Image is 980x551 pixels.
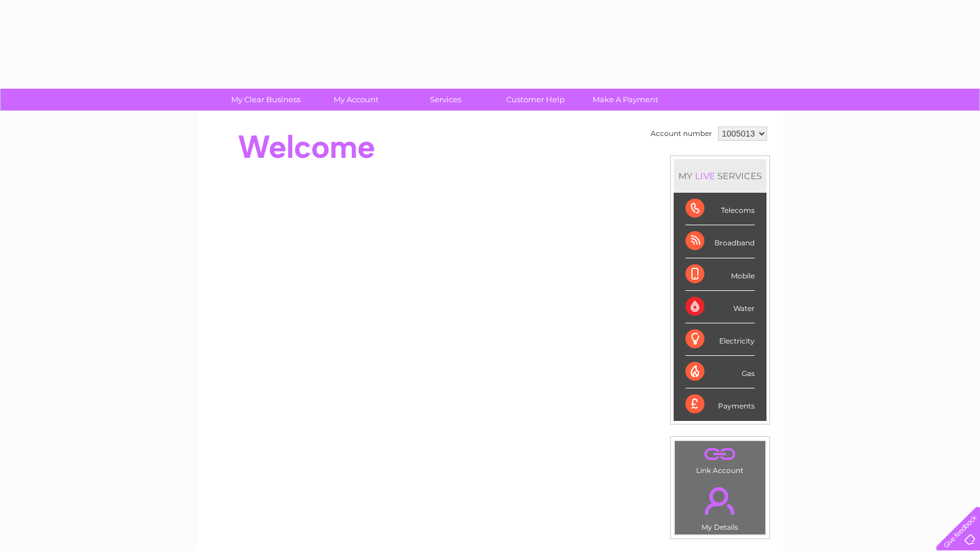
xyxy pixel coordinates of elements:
div: Telecoms [685,193,755,225]
a: My Clear Business [217,89,315,111]
div: Water [685,291,755,323]
div: Broadband [685,225,755,258]
a: . [678,444,762,465]
a: Customer Help [487,89,584,111]
div: LIVE [693,170,717,181]
td: Account number [648,124,715,144]
div: Mobile [685,258,755,291]
div: Electricity [685,323,755,356]
td: Link Account [674,440,766,478]
div: Gas [685,356,755,388]
div: MY SERVICES [674,159,766,193]
a: Make A Payment [577,89,674,111]
td: My Details [674,477,766,535]
a: . [678,480,762,521]
div: Payments [685,388,755,420]
a: My Account [307,89,405,111]
a: Services [397,89,494,111]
